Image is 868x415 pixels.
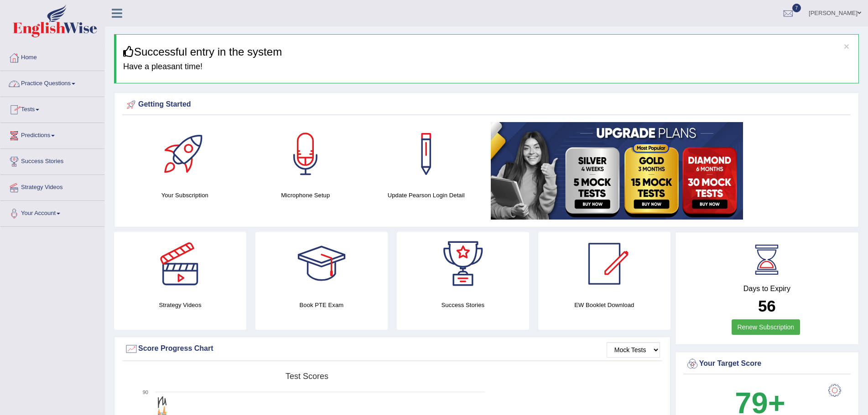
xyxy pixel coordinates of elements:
[129,190,240,200] h4: Your Subscription
[125,98,848,112] div: Getting Started
[125,342,660,356] div: Score Progress Chart
[758,297,776,315] b: 56
[286,372,328,381] tspan: Test scores
[686,357,848,371] div: Your Target Score
[0,201,104,224] a: Your Account
[0,45,104,68] a: Home
[114,300,246,310] h4: Strategy Videos
[249,190,361,200] h4: Microphone Setup
[370,190,482,200] h4: Update Pearson Login Detail
[732,319,800,335] a: Renew Subscription
[0,71,104,94] a: Practice Questions
[792,4,801,12] span: 7
[686,285,848,293] h4: Days to Expiry
[143,389,148,395] text: 90
[123,46,852,58] h3: Successful entry in the system
[0,97,104,120] a: Tests
[0,123,104,146] a: Predictions
[491,122,743,220] img: small5.jpg
[844,41,849,51] button: ×
[538,300,670,310] h4: EW Booklet Download
[397,300,529,310] h4: Success Stories
[123,62,852,72] h4: Have a pleasant time!
[0,175,104,198] a: Strategy Videos
[0,149,104,172] a: Success Stories
[255,300,388,310] h4: Book PTE Exam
